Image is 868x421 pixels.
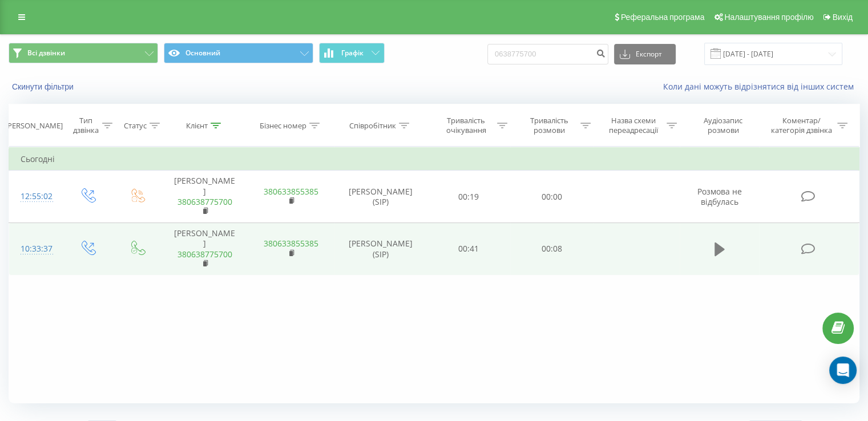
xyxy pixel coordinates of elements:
[663,81,859,92] a: Коли дані можуть відрізнятися вiд інших систем
[264,186,318,197] a: 380633855385
[438,116,495,135] div: Тривалість очікування
[520,116,578,135] div: Тривалість розмови
[621,13,705,22] span: Реферальна програма
[427,171,510,223] td: 00:19
[72,116,99,135] div: Тип дзвінка
[510,223,593,276] td: 00:08
[21,185,51,208] div: 12:55:02
[124,121,147,131] div: Статус
[510,171,593,223] td: 00:00
[162,223,248,276] td: [PERSON_NAME]
[341,49,364,57] span: Графік
[177,196,232,207] a: 380638775700
[829,357,857,384] div: Open Intercom Messenger
[427,223,510,276] td: 00:41
[164,43,313,63] button: Основний
[186,121,208,131] div: Клієнт
[21,238,51,260] div: 10:33:37
[690,116,757,135] div: Аудіозапис розмови
[260,121,306,131] div: Бізнес номер
[5,121,63,131] div: [PERSON_NAME]
[487,44,608,64] input: Пошук за номером
[349,121,396,131] div: Співробітник
[697,186,742,207] span: Розмова не відбулась
[768,116,834,135] div: Коментар/категорія дзвінка
[614,44,676,64] button: Експорт
[604,116,664,135] div: Назва схеми переадресації
[9,148,859,171] td: Сьогодні
[177,249,232,260] a: 380638775700
[9,43,158,63] button: Всі дзвінки
[27,48,65,58] span: Всі дзвінки
[833,13,853,22] span: Вихід
[319,43,385,63] button: Графік
[334,223,427,276] td: [PERSON_NAME] (SIP)
[334,171,427,223] td: [PERSON_NAME] (SIP)
[162,171,248,223] td: [PERSON_NAME]
[724,13,813,22] span: Налаштування профілю
[264,238,318,249] a: 380633855385
[9,82,79,92] button: Скинути фільтри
